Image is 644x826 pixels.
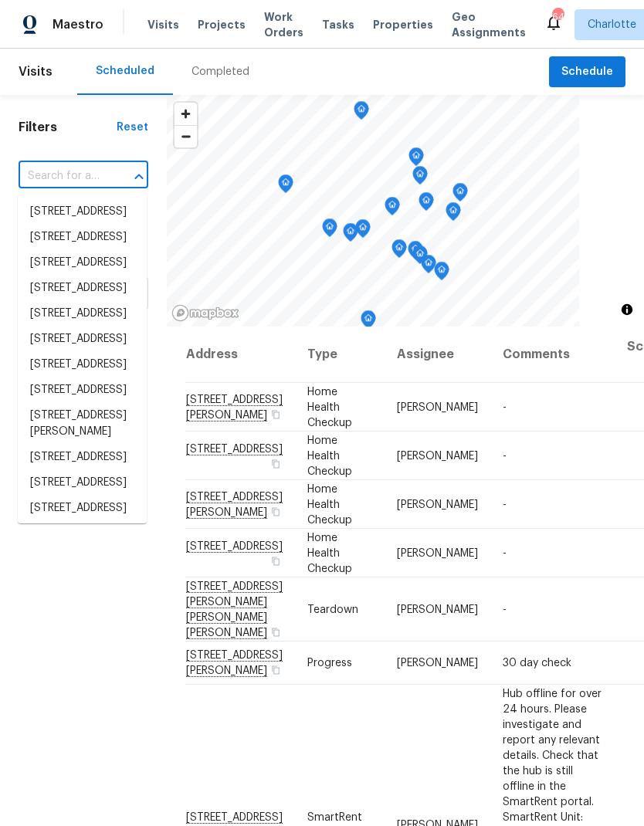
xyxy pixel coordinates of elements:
div: Map marker [419,192,434,216]
span: 30 day check [503,658,571,669]
th: Type [295,327,385,383]
li: [STREET_ADDRESS] [18,276,147,301]
span: [PERSON_NAME] [397,499,478,509]
button: Copy Address [269,456,283,470]
button: Toggle attribution [618,300,636,319]
span: Tasks [322,19,354,30]
button: Zoom in [175,103,197,125]
th: Address [185,327,295,383]
button: Copy Address [269,407,283,421]
li: [STREET_ADDRESS] [18,352,147,377]
span: Charlotte [588,17,636,32]
button: Copy Address [269,553,283,567]
span: [PERSON_NAME] [397,658,478,669]
span: Visits [19,55,53,89]
li: [STREET_ADDRESS] [18,225,147,250]
li: [STREET_ADDRESS] [18,496,147,521]
div: Map marker [408,241,423,265]
span: Visits [147,17,179,32]
div: 64 [552,9,563,25]
div: Completed [192,64,249,80]
div: Scheduled [96,63,154,79]
div: Map marker [355,219,371,243]
span: - [503,450,507,461]
span: - [503,604,507,614]
input: Search for an address... [19,164,105,188]
span: Home Health Checkup [307,386,352,428]
span: Home Health Checkup [307,532,352,574]
li: [STREET_ADDRESS] [18,377,147,403]
li: [STREET_ADDRESS] [18,470,147,496]
li: [STREET_ADDRESS] [18,327,147,352]
button: Schedule [549,56,625,88]
span: Properties [373,17,433,32]
button: Close [128,166,150,188]
span: - [503,401,507,412]
a: Mapbox homepage [171,304,239,322]
button: Zoom out [175,125,197,147]
span: Toggle attribution [622,301,632,318]
span: [PERSON_NAME] [397,604,478,614]
div: Map marker [391,239,407,263]
h1: Filters [19,120,117,135]
span: Projects [198,17,246,32]
div: Map marker [278,174,293,198]
div: Map marker [412,166,428,190]
span: Progress [307,658,352,669]
span: Geo Assignments [452,9,526,40]
button: Copy Address [269,663,283,677]
div: Map marker [361,310,376,334]
span: [PERSON_NAME] [397,450,478,461]
span: Work Orders [264,9,303,40]
span: Home Health Checkup [307,435,352,476]
div: Map marker [452,183,468,207]
div: Map marker [354,101,369,125]
div: Map marker [421,255,436,279]
span: Home Health Checkup [307,483,352,525]
li: [STREET_ADDRESS] [18,301,147,327]
div: Map marker [343,223,358,247]
span: - [503,547,507,558]
span: Maestro [53,17,103,32]
li: [STREET_ADDRESS] [18,521,147,547]
span: [PERSON_NAME] [397,547,478,558]
div: Map marker [434,262,449,286]
span: [PERSON_NAME] [397,401,478,412]
canvas: Map [167,95,579,327]
li: [STREET_ADDRESS] [18,445,147,470]
span: Teardown [307,604,358,614]
span: - [503,499,507,509]
div: Map marker [385,197,400,221]
button: Copy Address [269,625,283,638]
div: Map marker [408,147,424,171]
div: Map marker [322,218,337,242]
button: Copy Address [269,504,283,518]
li: [STREET_ADDRESS][PERSON_NAME] [18,403,147,445]
th: Comments [490,327,615,383]
span: Zoom out [175,126,197,147]
th: Assignee [385,327,490,383]
div: Reset [117,120,148,135]
li: [STREET_ADDRESS] [18,250,147,276]
div: Map marker [412,245,428,269]
span: Schedule [561,63,613,82]
div: Map marker [446,202,461,226]
li: [STREET_ADDRESS] [18,199,147,225]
